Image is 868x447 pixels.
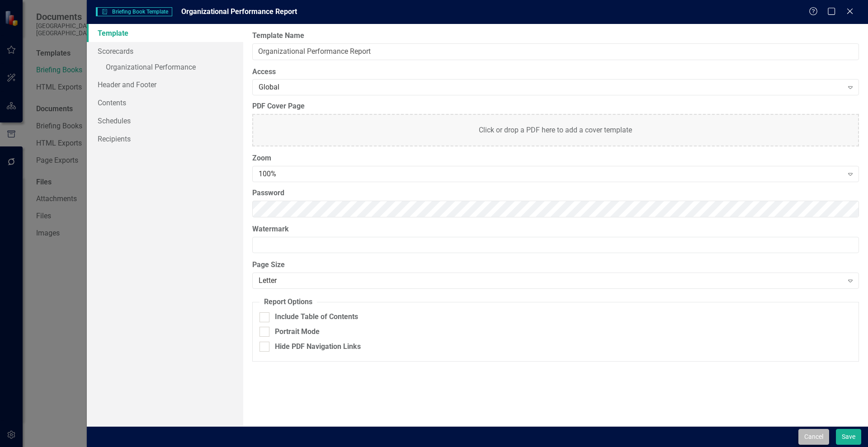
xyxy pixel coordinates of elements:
[87,112,243,130] a: Schedules
[252,224,859,235] label: Watermark
[87,24,243,42] a: Template
[252,101,859,112] label: PDF Cover Page
[252,114,859,146] div: Click or drop a PDF here to add a cover template
[96,7,172,16] span: Briefing Book Template
[252,153,859,164] label: Zoom
[275,342,361,352] div: Hide PDF Navigation Links
[259,297,317,307] legend: Report Options
[252,260,859,270] label: Page Size
[798,429,829,445] button: Cancel
[87,75,243,94] a: Header and Footer
[87,130,243,148] a: Recipients
[252,31,859,41] label: Template Name
[87,94,243,112] a: Contents
[836,429,861,445] button: Save
[181,7,297,16] span: Organizational Performance Report
[259,276,843,286] div: Letter
[259,169,843,179] div: 100%
[259,82,843,93] div: Global
[87,60,243,76] a: Organizational Performance
[252,188,859,198] label: Password
[275,327,320,337] div: Portrait Mode
[275,312,358,322] div: Include Table of Contents
[252,67,859,77] label: Access
[87,42,243,60] a: Scorecards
